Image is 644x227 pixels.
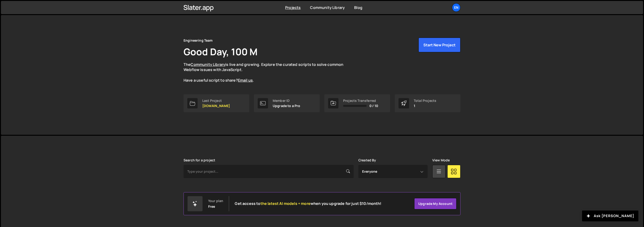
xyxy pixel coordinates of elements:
label: View Mode [432,158,450,162]
div: Projects Transferred [343,99,378,103]
p: The is live and growing. Explore the curated scripts to solve common Webflow issues with JavaScri... [184,62,353,83]
div: Last Project [202,99,230,103]
div: Your plan [208,199,223,203]
a: Community Library [191,62,225,67]
h2: Get access to when you upgrade for just $10/month! [235,201,381,206]
h1: Good Day, 100 M [184,45,257,58]
a: Blog [354,5,362,10]
div: Member ID [273,99,300,103]
div: Total Projects [414,99,436,103]
a: Upgrade my account [414,198,456,209]
p: [DOMAIN_NAME] [202,104,230,108]
button: Ask [PERSON_NAME] [582,211,638,221]
div: Engineering Team [184,38,213,43]
p: Upgrade to a Pro [273,104,300,108]
span: 0 / 10 [369,104,378,108]
input: Type your project... [184,165,354,178]
a: En [452,3,460,12]
label: Created By [358,158,376,162]
div: Free [208,205,215,208]
span: the latest AI models + more [261,201,310,206]
label: Search for a project [184,158,215,162]
a: Email us [238,78,253,83]
button: Start New Project [418,38,460,52]
a: Last Project [DOMAIN_NAME] [184,94,249,112]
a: Projects [285,5,301,10]
p: 1 [414,104,436,108]
a: Community Library [310,5,345,10]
